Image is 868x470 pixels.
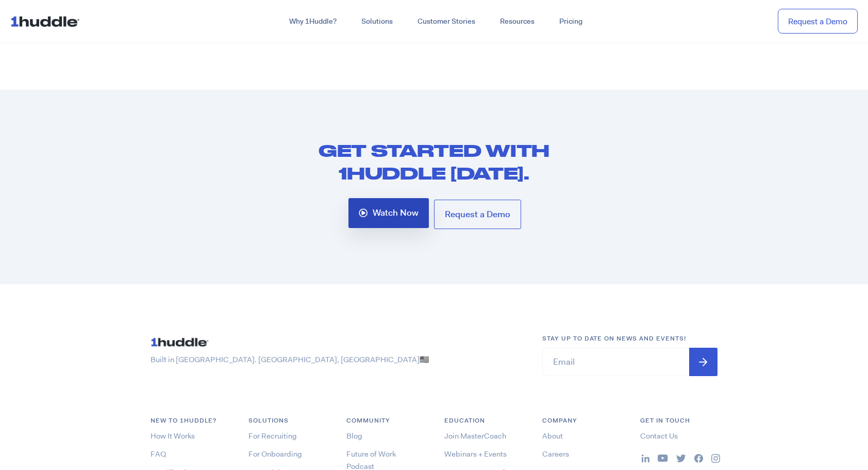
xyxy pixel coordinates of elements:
[445,210,510,219] span: Request a Demo
[151,416,228,426] h6: NEW TO 1HUDDLE?
[434,200,521,229] a: Request a Demo
[444,416,522,426] h6: Education
[711,454,720,463] img: ...
[420,354,429,365] span: 🇺🇸
[640,416,717,426] h6: Get in Touch
[346,431,362,441] a: Blog
[248,431,297,441] a: For Recruiting
[658,455,668,462] img: ...
[405,12,488,31] a: Customer Stories
[277,12,349,31] a: Why 1Huddle?
[248,416,326,426] h6: Solutions
[346,416,424,426] h6: COMMUNITY
[640,431,678,441] a: Contact Us
[547,12,595,31] a: Pricing
[778,9,858,34] a: Request a Demo
[151,334,212,350] img: ...
[542,348,717,376] input: Email
[542,449,569,459] a: Careers
[694,454,703,463] img: ...
[689,348,717,376] input: Submit
[488,12,547,31] a: Resources
[349,12,405,31] a: Solutions
[151,354,522,365] p: Built in [GEOGRAPHIC_DATA]. [GEOGRAPHIC_DATA], [GEOGRAPHIC_DATA]
[10,11,84,31] img: ...
[444,449,507,459] a: Webinars + Events
[542,334,717,344] h6: Stay up to date on news and events!
[676,455,686,462] img: ...
[542,431,563,441] a: About
[542,416,620,426] h6: COMPANY
[151,449,166,459] a: FAQ
[248,449,302,459] a: For Onboarding
[373,208,419,218] span: Watch Now
[348,198,429,228] a: Watch Now
[642,455,649,462] img: ...
[444,431,506,441] a: Join MasterCoach
[151,431,195,441] a: How It Works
